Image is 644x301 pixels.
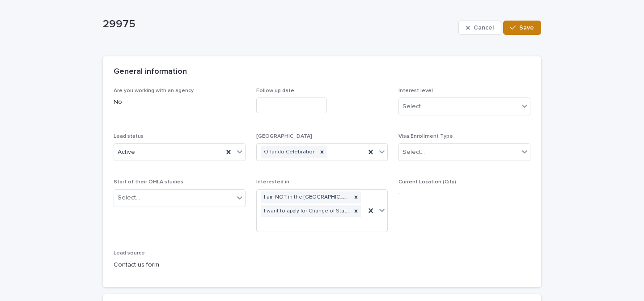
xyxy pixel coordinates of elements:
[398,134,453,139] span: Visa Enrollment Type
[398,189,530,199] p: -
[503,21,541,35] button: Save
[114,260,246,270] p: Contact us form
[114,98,246,107] p: No
[519,25,534,31] span: Save
[261,205,352,217] div: I want to apply for Change of Status (COS)
[474,25,494,31] span: Cancel
[261,146,317,158] div: Orlando Celebration
[114,88,194,93] span: Are you working with an agency
[398,88,433,93] span: Interest level
[256,134,312,139] span: [GEOGRAPHIC_DATA]
[114,179,183,185] span: Start of their OHLA studies
[103,18,455,31] p: 29975
[402,102,425,111] div: Select...
[256,179,289,185] span: Interested in
[402,148,425,157] div: Select...
[458,21,501,35] button: Cancel
[118,148,135,157] span: Active
[114,134,144,139] span: Lead status
[114,250,145,256] span: Lead source
[114,67,187,77] h2: General information
[256,88,294,93] span: Follow up date
[118,193,140,203] div: Select...
[261,191,352,203] div: I am NOT in the [GEOGRAPHIC_DATA] and I want to apply for an [DEMOGRAPHIC_DATA]
[398,179,456,185] span: Current Location (City)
